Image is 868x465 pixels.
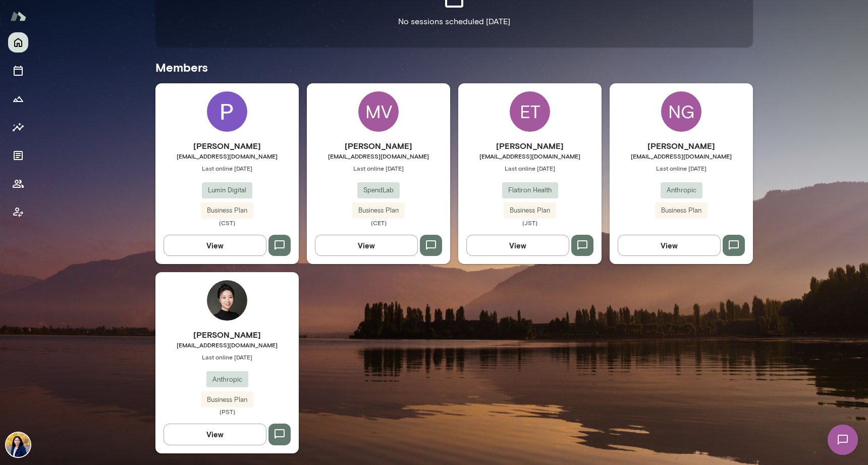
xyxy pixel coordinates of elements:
button: Home [8,32,28,53]
span: (CST) [155,219,299,227]
img: Celine Xie [207,280,247,321]
div: MV [358,91,399,132]
img: Priscilla Romero [207,91,247,132]
button: Sessions [8,61,28,81]
button: View [164,235,266,256]
button: View [466,235,569,256]
h6: [PERSON_NAME] [307,140,450,152]
button: Insights [8,117,28,137]
h6: [PERSON_NAME] [458,140,602,152]
button: View [164,424,266,445]
button: Client app [8,202,28,222]
span: Flatiron Health [502,185,558,195]
span: Anthropic [206,375,248,385]
span: Anthropic [661,185,702,195]
h5: Members [155,59,753,75]
span: Business Plan [655,205,708,216]
img: Mento [10,7,26,26]
span: Business Plan [201,205,253,216]
h6: [PERSON_NAME] [155,329,299,341]
h6: [PERSON_NAME] [610,140,753,152]
span: Business Plan [504,205,556,216]
span: [EMAIL_ADDRESS][DOMAIN_NAME] [610,152,753,160]
span: Business Plan [352,205,405,216]
button: View [315,235,418,256]
span: [EMAIL_ADDRESS][DOMAIN_NAME] [155,152,299,160]
span: Last online [DATE] [458,164,602,172]
span: Lumin Digital [202,185,252,195]
button: Growth Plan [8,89,28,109]
span: Business Plan [201,395,253,405]
button: View [618,235,721,256]
span: Last online [DATE] [155,164,299,172]
h6: [PERSON_NAME] [155,140,299,152]
span: (CET) [307,219,450,227]
div: NG [661,91,701,132]
span: (PST) [155,407,299,416]
div: ET [510,91,550,132]
span: (JST) [458,219,602,227]
span: Last online [DATE] [610,164,753,172]
button: Members [8,174,28,194]
span: Last online [DATE] [307,164,450,172]
span: [EMAIL_ADDRESS][DOMAIN_NAME] [155,341,299,349]
span: [EMAIL_ADDRESS][DOMAIN_NAME] [458,152,602,160]
button: Documents [8,145,28,166]
span: Last online [DATE] [155,353,299,361]
img: Jaya Jaware [6,433,30,457]
span: [EMAIL_ADDRESS][DOMAIN_NAME] [307,152,450,160]
span: SpendLab [357,185,400,195]
p: No sessions scheduled [DATE] [398,16,510,28]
